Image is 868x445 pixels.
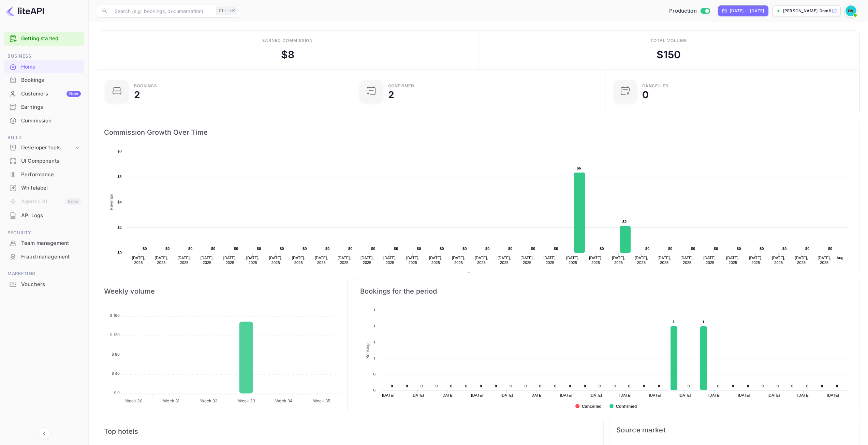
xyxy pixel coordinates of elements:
[4,250,84,264] div: Fraud management
[747,384,749,388] text: 0
[560,393,572,397] text: [DATE]
[691,247,695,251] text: $0
[388,90,394,100] div: 2
[325,247,330,251] text: $0
[599,384,601,388] text: 0
[737,247,741,251] text: $0
[480,384,482,388] text: 0
[473,272,490,277] text: Revenue
[577,166,581,170] text: $6
[412,393,424,397] text: [DATE]
[772,256,785,265] text: [DATE], 2025
[246,256,260,265] text: [DATE], 2025
[738,393,750,397] text: [DATE]
[4,101,84,113] a: Earnings
[388,84,414,88] div: Confirmed
[360,286,853,297] span: Bookings for the period
[4,181,84,195] div: Whitelabel
[530,393,543,397] text: [DATE]
[679,393,691,397] text: [DATE]
[292,256,305,265] text: [DATE], 2025
[4,114,84,128] div: Commission
[441,393,454,397] text: [DATE]
[134,90,140,100] div: 2
[373,356,376,360] text: 1
[590,393,602,397] text: [DATE]
[315,256,328,265] text: [DATE], 2025
[658,384,660,388] text: 0
[406,256,420,265] text: [DATE], 2025
[462,247,467,251] text: $0
[67,91,81,97] div: New
[4,237,84,250] div: Team management
[837,256,848,260] text: Aug …
[485,247,490,251] text: $0
[4,168,84,181] div: Performance
[257,247,261,251] text: $0
[280,247,284,251] text: $0
[732,384,734,388] text: 0
[216,6,237,15] div: Ctrl+K
[649,393,661,397] text: [DATE]
[708,393,721,397] text: [DATE]
[4,278,84,291] a: Vouchers
[21,103,81,111] div: Earnings
[589,256,602,265] text: [DATE], 2025
[777,384,779,388] text: 0
[730,8,764,14] div: [DATE] — [DATE]
[211,247,216,251] text: $0
[525,384,527,388] text: 0
[111,4,214,18] input: Search (e.g. bookings, documentation)
[21,90,81,98] div: Customers
[4,60,84,73] a: Home
[4,168,84,181] a: Performance
[805,247,810,251] text: $0
[680,256,694,265] text: [DATE], 2025
[436,384,438,388] text: 0
[760,247,764,251] text: $0
[21,157,81,165] div: UI Components
[4,114,84,127] a: Commission
[668,247,673,251] text: $0
[539,384,541,388] text: 0
[21,63,81,71] div: Home
[828,247,833,251] text: $0
[4,60,84,74] div: Home
[4,181,84,194] a: Whitelabel
[421,384,423,388] text: 0
[348,247,353,251] text: $0
[373,388,376,392] text: 0
[818,256,831,265] text: [DATE], 2025
[645,247,650,251] text: $0
[365,341,370,359] text: Bookings
[783,8,830,14] p: [PERSON_NAME]-0nmll....
[791,384,793,388] text: 0
[845,5,856,16] img: DAVID VELASQUEZ
[501,393,513,397] text: [DATE]
[616,426,853,434] span: Source market
[21,35,81,43] a: Getting started
[4,101,84,114] div: Earnings
[650,38,687,44] div: Total volume
[666,7,712,15] div: Switch to Sandbox mode
[4,74,84,86] a: Bookings
[749,256,762,265] text: [DATE], 2025
[702,320,704,324] text: 1
[117,251,122,255] text: $0
[4,32,84,46] div: Getting started
[117,175,122,179] text: $6
[495,384,497,388] text: 0
[4,250,84,263] a: Fraud management
[373,340,376,344] text: 1
[21,212,81,220] div: API Logs
[313,398,330,403] tspan: Week 35
[821,384,823,388] text: 0
[112,371,120,376] tspan: $ 40
[520,256,534,265] text: [DATE], 2025
[714,247,718,251] text: $0
[110,332,120,337] tspan: $ 120
[134,84,157,88] div: Bookings
[394,247,398,251] text: $0
[762,384,764,388] text: 0
[117,225,122,229] text: $2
